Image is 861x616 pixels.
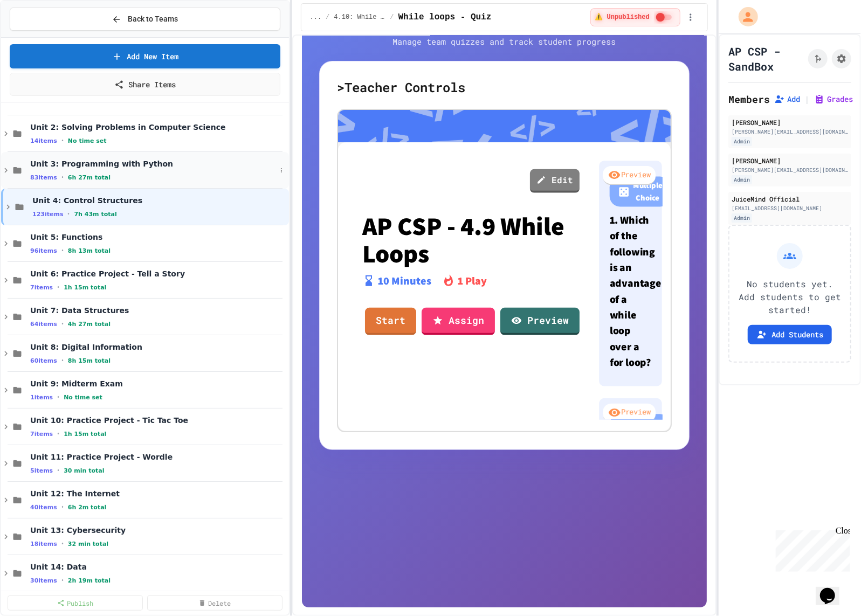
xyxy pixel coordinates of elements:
[732,117,848,127] div: [PERSON_NAME]
[30,379,287,389] span: Unit 9: Midterm Exam
[57,283,59,292] span: •
[57,430,59,438] span: •
[10,44,280,68] a: Add New Item
[732,204,848,212] div: [EMAIL_ADDRESS][DOMAIN_NAME]
[334,13,385,22] span: 4.10: While Loops
[310,13,322,22] span: ...
[808,49,828,68] button: Click to see fork details
[732,194,848,204] div: JuiceMind Official
[64,431,106,438] span: 1h 15m total
[326,13,329,22] span: /
[30,416,287,425] span: Unit 10: Practice Project - Tic Tac Toe
[8,596,143,611] a: Publish
[30,577,57,584] span: 30 items
[67,210,70,218] span: •
[30,562,287,572] span: Unit 14: Data
[30,541,57,548] span: 18 items
[738,278,842,316] p: No students yet. Add students to get started!
[732,156,848,165] div: [PERSON_NAME]
[61,539,64,548] span: •
[68,541,108,548] span: 32 min total
[61,246,64,255] span: •
[30,357,57,364] span: 60 items
[128,13,178,25] span: Back to Teams
[30,525,287,535] span: Unit 13: Cybersecurity
[390,13,394,22] span: /
[633,417,663,441] p: Multiple Choice
[68,577,111,584] span: 2h 19m total
[337,79,672,96] h5: > Teacher Controls
[68,357,111,364] span: 8h 15m total
[30,342,287,352] span: Unit 8: Digital Information
[383,36,625,48] p: Manage team quizzes and track student progress
[57,466,59,475] span: •
[68,174,111,181] span: 6h 27m total
[500,308,580,335] a: Preview
[64,467,104,474] span: 30 min total
[68,504,107,511] span: 6h 2m total
[728,92,770,107] h2: Members
[732,137,752,146] div: Admin
[814,94,853,105] button: Grades
[609,212,651,370] p: 1. Which of the following is an advantage of a while loop over a for loop?
[727,4,761,29] div: My Account
[458,273,487,289] p: 1 Play
[30,137,57,144] span: 14 items
[57,393,59,402] span: •
[530,169,580,193] a: Edit
[30,321,57,328] span: 64 items
[728,44,804,74] h1: AP CSP - SandBox
[362,212,580,267] p: AP CSP - 4.9 While Loops
[732,166,848,174] div: [PERSON_NAME][EMAIL_ADDRESS][DOMAIN_NAME]
[147,596,283,611] a: Delete
[68,247,111,254] span: 8h 13m total
[10,8,280,31] button: Back to Teams
[61,503,64,511] span: •
[772,526,850,572] iframe: chat widget
[61,173,64,182] span: •
[398,11,492,24] span: While loops - Quiz
[816,573,850,605] iframe: chat widget
[30,247,57,254] span: 96 items
[732,128,848,136] div: [PERSON_NAME][EMAIL_ADDRESS][DOMAIN_NAME]
[4,4,74,68] div: Chat with us now!Close
[30,122,287,132] span: Unit 2: Solving Problems in Computer Science
[30,306,287,315] span: Unit 7: Data Structures
[590,8,680,26] div: ⚠️ Students cannot see this content! Click the toggle to publish it and make it visible to your c...
[61,576,64,585] span: •
[365,308,416,335] a: Start
[30,284,53,291] span: 7 items
[832,49,851,68] button: Assignment Settings
[595,13,650,22] span: ⚠️ Unpublished
[30,174,57,181] span: 83 items
[61,136,64,145] span: •
[64,394,102,401] span: No time set
[68,137,107,144] span: No time set
[30,489,287,499] span: Unit 12: The Internet
[603,404,656,423] div: Preview
[74,211,116,218] span: 7h 43m total
[804,93,810,106] span: |
[61,356,64,365] span: •
[732,213,752,223] div: Admin
[32,211,63,218] span: 123 items
[30,467,53,474] span: 5 items
[30,504,57,511] span: 40 items
[64,284,106,291] span: 1h 15m total
[30,159,276,169] span: Unit 3: Programming with Python
[30,269,287,279] span: Unit 6: Practice Project - Tell a Story
[68,321,111,328] span: 4h 27m total
[30,452,287,462] span: Unit 11: Practice Project - Wordle
[276,165,287,176] button: More options
[748,325,832,344] button: Add Students
[633,179,663,203] p: Multiple Choice
[32,196,287,205] span: Unit 4: Control Structures
[603,166,656,185] div: Preview
[422,308,495,335] a: Assign
[378,273,431,289] p: 10 Minutes
[61,320,64,328] span: •
[10,73,280,96] a: Share Items
[774,94,800,105] button: Add
[30,394,53,401] span: 1 items
[732,175,752,184] div: Admin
